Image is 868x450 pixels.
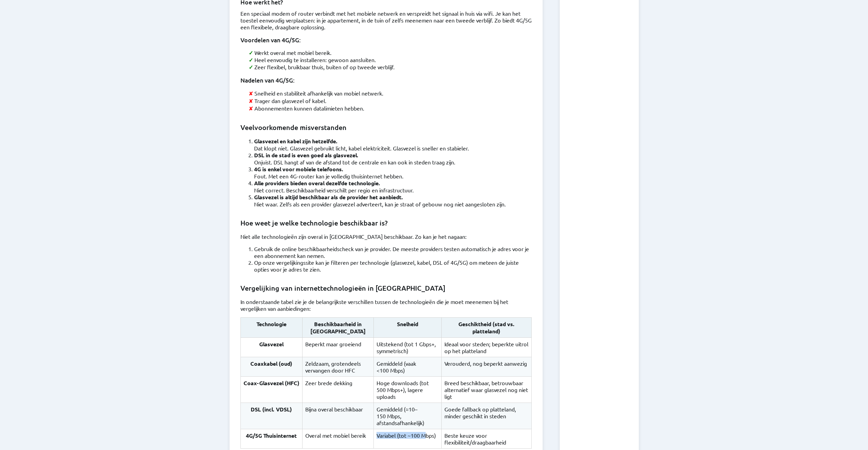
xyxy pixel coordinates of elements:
[302,357,373,377] td: Zeldzaam, grotendeels vervangen door HFC
[373,318,442,338] th: Snelheid
[249,104,532,112] li: Abonnementen kunnen datalimieten hebben.
[442,377,531,403] td: Breed beschikbaar, betrouwbaar alternatief waar glasvezel nog niet ligt
[254,201,532,207] p: Niet waar. Zelfs als een provider glasvezel adverteert, kan je straat of gebouw nog niet aangeslo...
[302,338,373,357] td: Beperkt maar groeiend
[442,318,531,338] th: Geschiktheid (stad vs. platteland)
[373,429,442,449] td: Variabel (tot ~100 Mbps)
[254,259,532,273] li: Op onze vergelijkingssite kan je filteren per technologie (glasvezel, kabel, DSL of 4G/5G) om met...
[373,403,442,429] td: Gemiddeld (≈10–150 Mbps, afstandsafhankelijk)
[302,377,373,403] td: Zeer brede dekking
[240,403,302,429] th: DSL (incl. VDSL)
[302,318,373,338] th: Beschikbaarheid in [GEOGRAPHIC_DATA]
[240,284,532,293] h3: Vergelijking van internettechnologieën in [GEOGRAPHIC_DATA]
[240,10,532,30] p: Een speciaal modem of router verbindt met het mobiele netwerk en verspreidt het signaal in huis v...
[442,429,531,449] td: Beste keuze voor flexibiliteit/draagbaarheid
[254,145,532,151] p: Dat klopt niet. Glasvezel gebruikt licht, kabel elektriciteit. Glasvezel is sneller en stabieler.
[254,173,532,179] p: Fout. Met een 4G-router kan je volledig thuisinternet hebben.
[240,429,302,449] th: 4G/5G Thuisinternet
[240,36,532,44] h4: Voordelen van 4G/5G:
[254,187,532,193] p: Niet correct. Beschikbaarheid verschilt per regio en infrastructuur.
[249,56,532,63] li: Heel eenvoudig te installeren: gewoon aansluiten.
[442,338,531,357] td: Ideaal voor steden; beperkte uitrol op het platteland
[373,377,442,403] td: Hoge downloads (tot 500 Mbps+), lagere uploads
[442,403,531,429] td: Goede fallback op platteland, minder geschikt in steden
[254,165,343,173] strong: 4G is enkel voor mobiele telefoons.
[240,357,302,377] th: Coaxkabel (oud)
[254,245,532,259] li: Gebruik de online beschikbaarheidscheck van je provider. De meeste providers testen automatisch j...
[254,193,403,201] strong: Glasvezel is altijd beschikbaar als de provider het aanbiedt.
[240,377,302,403] th: Coax-Glasvezel (HFC)
[240,123,532,132] h3: Veelvoorkomende misverstanden
[254,137,338,145] strong: Glasvezel en kabel zijn hetzelfde.
[302,429,373,449] td: Overal met mobiel bereik
[254,151,358,159] strong: DSL in de stad is even goed als glasvezel.
[442,357,531,377] td: Verouderd, nog beperkt aanwezig
[240,318,302,338] th: Technologie
[373,338,442,357] td: Uitstekend (tot 1 Gbps+, symmetrisch)
[249,49,532,56] li: Werkt overal met mobiel bereik.
[249,89,532,97] li: Snelheid en stabiliteit afhankelijk van mobiel netwerk.
[240,76,532,84] h4: Nadelen van 4G/5G:
[254,179,380,187] strong: Alle providers bieden overal dezelfde technologie.
[373,357,442,377] td: Gemiddeld (vaak <100 Mbps)
[254,159,532,165] p: Onjuist. DSL hangt af van de afstand tot de centrale en kan ook in steden traag zijn.
[249,63,532,71] li: Zeer flexibel, bruikbaar thuis, buiten of op tweede verblijf.
[302,403,373,429] td: Bijna overal beschikbaar
[249,97,532,104] li: Trager dan glasvezel of kabel.
[240,298,532,312] p: In onderstaande tabel zie je de belangrijkste verschillen tussen de technologieën die je moet mee...
[240,233,532,240] p: Niet alle technologieën zijn overal in [GEOGRAPHIC_DATA] beschikbaar. Zo kan je het nagaan:
[240,218,532,228] h3: Hoe weet je welke technologie beschikbaar is?
[240,338,302,357] th: Glasvezel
